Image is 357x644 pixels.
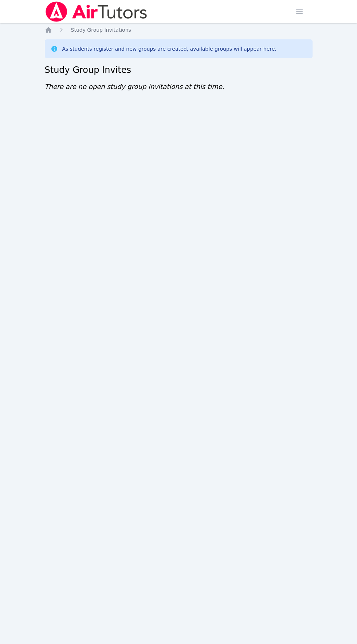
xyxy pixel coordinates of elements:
[62,45,276,52] div: As students register and new groups are created, available groups will appear here.
[45,64,313,76] h2: Study Group Invites
[45,26,313,34] nav: Breadcrumb
[45,83,224,90] span: There are no open study group invitations at this time.
[71,27,131,33] span: Study Group Invitations
[71,26,131,34] a: Study Group Invitations
[45,1,148,22] img: Air Tutors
